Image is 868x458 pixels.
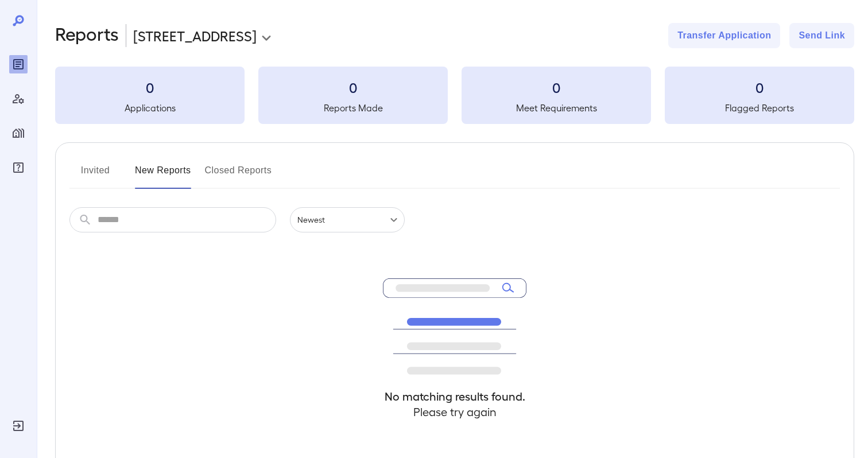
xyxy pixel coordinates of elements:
h3: 0 [462,78,651,96]
button: New Reports [135,161,191,189]
button: Closed Reports [205,161,272,189]
h2: Reports [55,23,119,48]
div: Log Out [9,417,28,435]
h3: 0 [258,78,448,96]
button: Send Link [789,23,854,48]
h5: Applications [55,101,245,115]
div: Newest [290,207,405,232]
h3: 0 [55,78,245,96]
p: [STREET_ADDRESS] [133,26,257,45]
h4: No matching results found. [383,389,526,404]
button: Transfer Application [668,23,780,48]
h5: Flagged Reports [665,101,854,115]
summary: 0Applications0Reports Made0Meet Requirements0Flagged Reports [55,67,854,124]
h5: Reports Made [258,101,448,115]
h4: Please try again [383,404,526,420]
div: FAQ [9,158,28,177]
h5: Meet Requirements [462,101,651,115]
div: Manage Users [9,90,28,108]
button: Invited [69,161,121,189]
h3: 0 [665,78,854,96]
div: Manage Properties [9,124,28,142]
div: Reports [9,55,28,73]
